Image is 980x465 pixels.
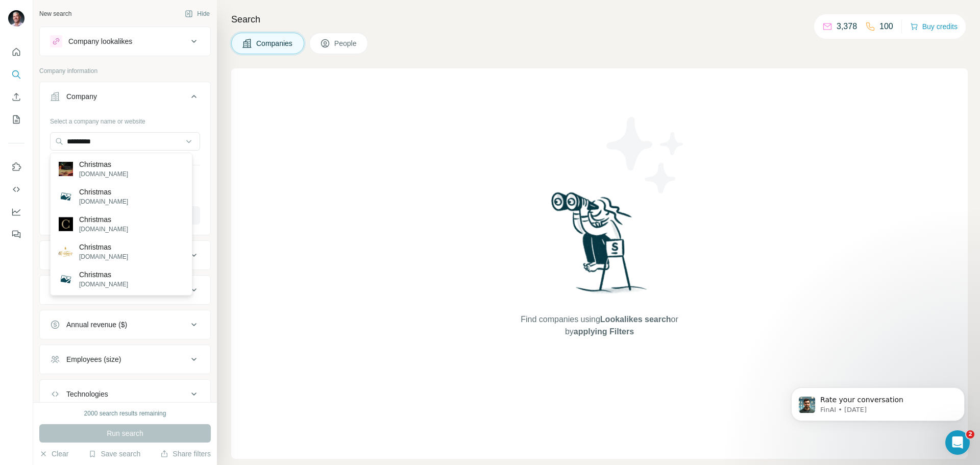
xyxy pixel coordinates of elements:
img: Christmas [59,217,73,231]
span: Lookalikes search [600,315,671,324]
div: Aurélie says… [8,157,196,181]
p: 100 [879,20,893,33]
textarea: Message… [9,305,195,322]
iframe: Intercom live chat [945,430,970,455]
b: For InMail specifically: [16,30,107,38]
button: Company [40,84,210,113]
div: Close [179,4,198,22]
div: Select a company name or website [50,113,200,126]
p: Christmas [79,159,128,169]
button: Technologies [40,382,210,406]
img: Profile image for FinAI [29,6,45,22]
button: Quick start [8,43,24,61]
button: Gif picker [32,326,40,334]
span: Find companies using or by [518,313,681,338]
div: Company [66,91,97,102]
div: Did that answer your question? [8,127,137,149]
span: People [334,38,358,48]
img: Christmas [59,272,73,286]
button: Hide [178,6,217,21]
div: Company lookalikes [68,36,132,46]
b: [PERSON_NAME] [44,160,101,167]
p: [DOMAIN_NAME] [79,197,128,206]
div: Thank you for your message and please accept our apologies for this inconvenience. ﻿​ [16,202,159,241]
button: Upload attachment [48,326,57,334]
button: Dashboard [8,203,24,221]
p: Christmas [79,187,128,197]
button: Send a message… [175,322,191,338]
button: Buy credits [910,19,958,34]
div: Hi there, [16,187,159,197]
button: Start recording [65,326,73,334]
p: [DOMAIN_NAME] [79,280,128,289]
button: Company lookalikes [40,29,210,54]
h1: FinAI [50,5,70,13]
h4: Search [231,12,968,27]
span: 2 [966,430,974,438]
p: 3,378 [837,20,857,33]
img: Surfe Illustration - Stars [600,109,692,201]
div: Aurélie says… [8,181,196,391]
div: If the issue persists after trying these steps, there may be a browser compatibility issue or ext... [16,80,188,119]
div: Click "Use a Template" in the InMail conversation window, select your template, and it should pop... [16,44,188,75]
button: Home [160,4,179,23]
button: Enrich CSV [8,88,24,106]
button: Search [8,65,24,84]
img: Christmas [59,162,73,176]
p: [DOMAIN_NAME] [79,169,128,179]
button: HQ location [40,278,210,302]
button: Use Surfe API [8,180,24,199]
button: Feedback [8,225,24,243]
div: Did that answer your question? [16,133,129,143]
div: New search [39,9,71,18]
button: Industry [40,243,210,267]
p: Christmas [79,214,128,225]
div: 2000 search results remaining [84,409,166,418]
button: My lists [8,110,24,129]
button: go back [7,4,26,23]
div: Technologies [66,389,108,399]
p: The team can also help [50,13,127,23]
p: Christmas [79,270,128,280]
button: Clear [39,449,68,459]
button: Employees (size) [40,347,210,372]
span: applying Filters [574,327,634,336]
div: joined the conversation [44,159,174,168]
div: Annual revenue ($) [66,320,127,330]
button: Emoji picker [16,326,24,334]
p: [DOMAIN_NAME] [79,252,128,261]
img: Christmas [59,189,73,204]
img: Surfe Illustration - Woman searching with binoculars [547,189,653,303]
div: It's currently working on LinkedIn Messages and our engineers are looking into the main issue. [16,292,159,322]
div: Hi there,Thank you for your message and please accept our apologies for this inconvenience. ​ We’... [8,181,167,383]
button: Save search [88,449,140,459]
iframe: Intercom notifications message [776,366,980,437]
div: We’re currently working hard on providing a fix for this global issue at the moment, hopefully, i... [16,242,159,292]
button: Annual revenue ($) [40,312,210,337]
div: FinAI says… [8,127,196,157]
button: Share filters [160,449,211,459]
button: Use Surfe on LinkedIn [8,158,24,176]
p: Christmas [79,242,128,252]
div: Employees (size) [66,354,121,364]
span: Companies [256,38,293,48]
img: Profile image for Aurélie [31,159,41,169]
p: [DOMAIN_NAME] [79,225,128,234]
p: Company information [39,66,211,76]
img: Avatar [8,10,24,27]
img: Christmas [59,247,73,256]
